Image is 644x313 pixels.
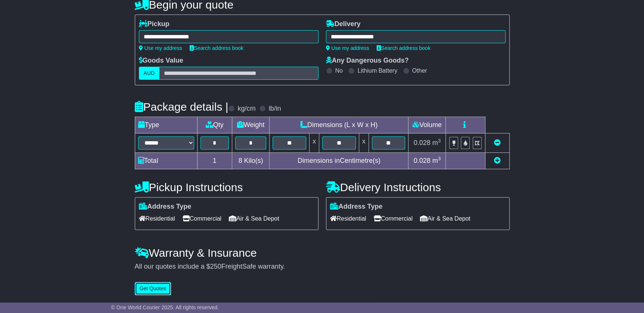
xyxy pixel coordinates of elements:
[210,263,221,270] span: 250
[135,247,510,259] h4: Warranty & Insurance
[377,45,430,51] a: Search address book
[374,213,413,224] span: Commercial
[326,181,510,193] h4: Delivery Instructions
[139,20,169,28] label: Pickup
[270,153,408,169] td: Dimensions in Centimetre(s)
[190,45,243,51] a: Search address book
[432,139,441,146] span: m
[309,133,319,153] td: x
[111,304,219,310] span: © One World Courier 2025. All rights reserved.
[139,45,182,51] a: Use my address
[135,181,318,193] h4: Pickup Instructions
[197,153,232,169] td: 1
[335,67,343,74] label: No
[139,57,183,65] label: Goods Value
[438,138,441,143] sup: 3
[135,263,510,271] div: All our quotes include a $ FreightSafe warranty.
[326,45,369,51] a: Use my address
[232,117,270,133] td: Weight
[139,203,192,211] label: Address Type
[326,20,361,28] label: Delivery
[135,153,197,169] td: Total
[326,57,409,65] label: Any Dangerous Goods?
[268,105,281,113] label: lb/in
[414,139,430,146] span: 0.028
[420,213,470,224] span: Air & Sea Depot
[330,203,383,211] label: Address Type
[359,133,368,153] td: x
[237,105,255,113] label: kg/cm
[139,67,160,80] label: AUD
[135,101,228,113] h4: Package details |
[270,117,408,133] td: Dimensions (L x W x H)
[330,213,366,224] span: Residential
[139,213,175,224] span: Residential
[232,153,270,169] td: Kilo(s)
[494,157,501,164] a: Add new item
[229,213,279,224] span: Air & Sea Depot
[135,117,197,133] td: Type
[494,139,501,146] a: Remove this item
[238,157,242,164] span: 8
[438,156,441,161] sup: 3
[135,282,171,295] button: Get Quotes
[197,117,232,133] td: Qty
[357,67,397,74] label: Lithium Battery
[412,67,427,74] label: Other
[408,117,446,133] td: Volume
[183,213,221,224] span: Commercial
[414,157,430,164] span: 0.028
[432,157,441,164] span: m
